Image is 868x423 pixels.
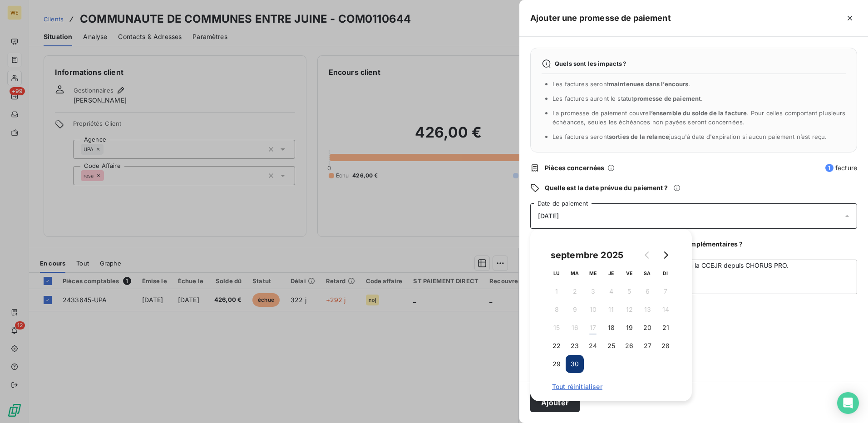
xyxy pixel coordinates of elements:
span: l’ensemble du solde de la facture [649,109,747,117]
span: 1 [825,164,833,172]
button: 9 [566,300,584,319]
button: Go to next month [656,246,675,264]
button: 5 [620,282,638,300]
th: dimanche [656,264,675,282]
button: 21 [656,319,675,337]
button: 20 [638,319,656,337]
button: 7 [656,282,675,300]
button: 30 [566,355,584,373]
button: 15 [547,319,566,337]
button: Ajouter [530,393,580,412]
span: La promesse de paiement couvre . Pour celles comportant plusieurs échéances, seules les échéances... [552,109,846,126]
th: jeudi [602,264,620,282]
button: 14 [656,300,675,319]
th: vendredi [620,264,638,282]
button: 10 [584,300,602,319]
button: 1 [547,282,566,300]
th: mercredi [584,264,602,282]
h5: Ajouter une promesse de paiement [530,12,671,25]
button: 11 [602,300,620,319]
button: 28 [656,337,675,355]
span: facture [825,163,857,172]
button: 6 [638,282,656,300]
button: 23 [566,337,584,355]
span: [DATE] [538,212,559,220]
th: lundi [547,264,566,282]
button: 18 [602,319,620,337]
span: Tout réinitialiser [552,383,670,390]
button: 26 [620,337,638,355]
button: 2 [566,282,584,300]
div: septembre 2025 [547,248,626,262]
div: Open Intercom Messenger [837,392,859,414]
span: Pièces concernées [545,163,605,172]
button: 29 [547,355,566,373]
button: 13 [638,300,656,319]
span: Quelle est la date prévue du paiement ? [545,183,668,192]
span: sorties de la relance [609,133,669,140]
button: 3 [584,282,602,300]
th: samedi [638,264,656,282]
th: mardi [566,264,584,282]
button: 22 [547,337,566,355]
button: 24 [584,337,602,355]
span: Les factures seront jusqu'à date d'expiration si aucun paiement n’est reçu. [552,133,827,140]
button: 4 [602,282,620,300]
textarea: FINANCES ENTRE JUINE ET RENARDE<[EMAIL_ADDRESS][DOMAIN_NAME]> ​[PERSON_NAME] <[EMAIL_ADDRESS][DOM... [530,260,857,294]
span: Les factures auront le statut . [552,95,703,102]
button: 25 [602,337,620,355]
button: 17 [584,319,602,337]
button: Go to previous month [638,246,656,264]
button: 8 [547,300,566,319]
span: promesse de paiement [633,95,701,102]
button: 16 [566,319,584,337]
span: Les factures seront . [552,80,690,88]
button: 27 [638,337,656,355]
span: maintenues dans l’encours [609,80,689,88]
span: Quels sont les impacts ? [555,60,626,67]
button: 12 [620,300,638,319]
button: 19 [620,319,638,337]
